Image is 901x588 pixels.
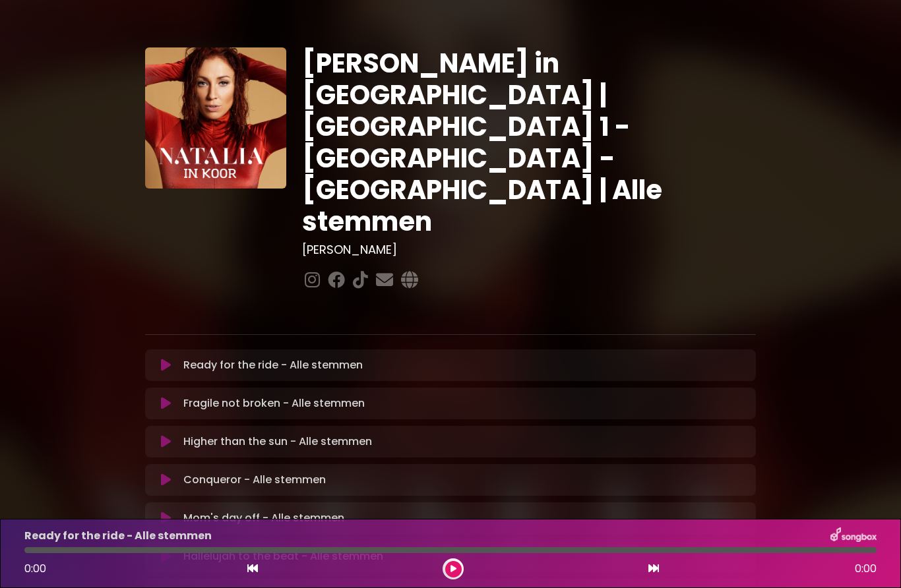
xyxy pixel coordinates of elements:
p: Ready for the ride - Alle stemmen [24,528,212,544]
p: Fragile not broken - Alle stemmen [183,396,365,411]
span: 0:00 [855,561,877,577]
h1: [PERSON_NAME] in [GEOGRAPHIC_DATA] | [GEOGRAPHIC_DATA] 1 - [GEOGRAPHIC_DATA] - [GEOGRAPHIC_DATA] ... [302,47,757,237]
span: 0:00 [24,561,46,576]
p: Higher than the sun - Alle stemmen [183,434,372,450]
p: Conqueror - Alle stemmen [183,472,326,488]
img: YTVS25JmS9CLUqXqkEhs [145,47,286,189]
p: Mom's day off - Alle stemmen [183,510,344,526]
h3: [PERSON_NAME] [302,243,757,257]
p: Ready for the ride - Alle stemmen [183,357,363,373]
img: songbox-logo-white.png [830,527,877,544]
